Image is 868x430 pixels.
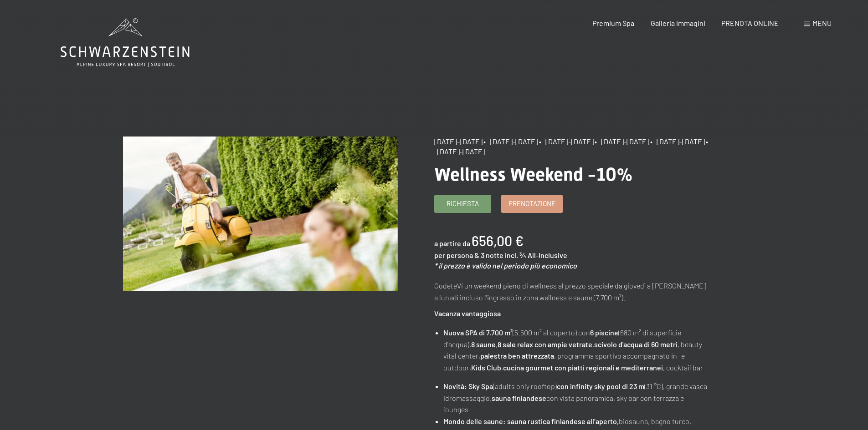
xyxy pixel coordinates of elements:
[492,394,546,402] strong: sauna finlandese
[443,380,709,415] li: (adults only rooftop) (31 °C), grande vasca idromassaggio, con vista panoramica, sky bar con terr...
[472,233,524,249] b: 656,00 €
[481,251,503,259] span: 3 notte
[434,239,470,248] span: a partire da
[595,137,649,146] span: • [DATE]-[DATE]
[502,195,562,212] a: Prenotazione
[508,199,555,208] span: Prenotazione
[434,164,633,185] span: Wellness Weekend -10%
[503,363,663,372] strong: cucina gourmet con piatti regionali e mediterranei
[721,19,779,27] a: PRENOTA ONLINE
[123,137,398,291] img: Wellness Weekend -10%
[435,195,491,212] a: Richiesta
[443,382,493,390] strong: Novità: Sky Spa
[471,340,496,349] strong: 8 saune
[443,327,709,373] li: (5.500 m² al coperto) con (680 m² di superficie d'acqua), , , , beauty vital center, , programma ...
[592,19,634,27] a: Premium Spa
[590,328,618,337] strong: 6 piscine
[812,19,832,27] span: Menu
[480,351,554,360] strong: palestra ben attrezzata
[434,251,479,259] span: per persona &
[471,363,501,372] strong: Kids Club
[434,309,501,318] strong: Vacanza vantaggiosa
[443,417,619,425] strong: Mondo delle saune: sauna rustica finlandese all’aperto,
[434,137,483,146] span: [DATE]-[DATE]
[539,137,594,146] span: • [DATE]-[DATE]
[594,340,678,349] strong: scivolo d'acqua di 60 metri
[557,382,644,390] strong: con infinity sky pool di 23 m
[434,280,709,303] p: GodeteVi un weekend pieno di wellness al prezzo speciale da giovedì a [PERSON_NAME] a lunedì incl...
[505,251,567,259] span: incl. ¾ All-Inclusive
[447,199,479,208] span: Richiesta
[651,19,705,27] a: Galleria immagini
[443,328,513,337] strong: Nuova SPA di 7.700 m²
[483,137,538,146] span: • [DATE]-[DATE]
[434,261,577,270] em: * il prezzo è valido nel periodo più economico
[498,340,592,349] strong: 8 sale relax con ampie vetrate
[650,137,705,146] span: • [DATE]-[DATE]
